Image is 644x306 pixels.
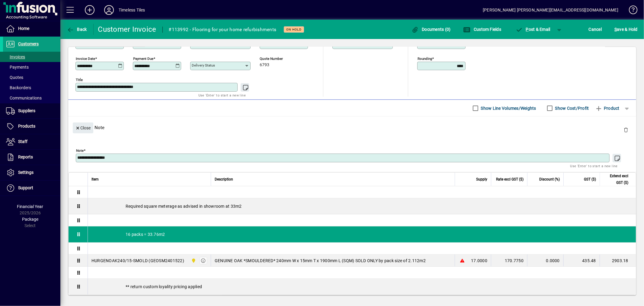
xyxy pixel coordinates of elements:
[471,258,487,264] span: 17.0000
[286,28,302,31] span: On hold
[613,24,639,35] button: Save & Hold
[91,258,184,264] div: HURGENOAK240/15-SMOLD (GEOSM2401522)
[65,24,88,35] button: Back
[587,24,604,35] button: Cancel
[3,52,60,62] a: Invoices
[512,24,553,35] button: Post & Email
[18,124,35,129] span: Products
[3,93,60,103] a: Communications
[3,62,60,72] a: Payments
[133,57,153,61] mat-label: Payment due
[496,176,524,183] span: Rate excl GST ($)
[3,119,60,134] a: Products
[3,134,60,149] a: Staff
[480,105,536,111] label: Show Line Volumes/Weights
[88,226,636,242] div: 16 packs = 33.76m2
[6,75,23,80] span: Quotes
[260,57,296,61] span: Quote number
[3,83,60,93] a: Backorders
[215,176,233,183] span: Description
[3,165,60,180] a: Settings
[76,57,95,61] mat-label: Invoice date
[169,25,277,34] div: #113992 - Flooring for your home refurbishments
[619,127,633,132] app-page-header-button: Delete
[624,1,636,21] a: Knowledge Base
[614,27,617,32] span: S
[76,148,84,153] mat-label: Note
[589,24,602,34] span: Cancel
[18,26,29,31] span: Home
[17,204,43,209] span: Financial Year
[6,96,42,100] span: Communications
[600,255,636,267] td: 2903.18
[22,217,38,222] span: Package
[584,176,596,183] span: GST ($)
[3,103,60,119] a: Suppliers
[6,85,31,90] span: Backorders
[18,41,39,46] span: Customers
[18,108,35,113] span: Suppliers
[18,170,34,175] span: Settings
[67,27,87,32] span: Back
[6,54,25,59] span: Invoices
[192,63,215,67] mat-label: Delivery status
[3,72,60,83] a: Quotes
[604,173,628,186] span: Extend excl GST ($)
[526,27,529,32] span: P
[410,24,452,35] button: Documents (0)
[619,122,633,137] button: Delete
[88,279,636,295] div: ** return custom loyality pricing applied
[99,5,119,15] button: Profile
[68,116,636,138] div: Note
[73,122,93,133] button: Close
[198,92,246,99] mat-hint: Use 'Enter' to start a new line
[595,103,620,113] span: Product
[215,258,426,264] span: GENUINE OAK *SMOULDERED* 240mm W x 15mm T x 1900mm L (SQM) SOLD ONLY by pack size of 2.112m2
[539,176,560,183] span: Discount (%)
[3,21,60,36] a: Home
[3,181,60,196] a: Support
[98,24,156,34] div: Customer Invoice
[462,24,503,35] button: Custom Fields
[476,176,487,183] span: Supply
[71,125,95,130] app-page-header-button: Close
[260,63,269,67] span: 6793
[6,65,29,70] span: Payments
[18,155,33,159] span: Reports
[527,255,563,267] td: 0.0000
[119,5,145,15] div: Timeless Tiles
[463,27,501,32] span: Custom Fields
[483,5,618,15] div: [PERSON_NAME] [PERSON_NAME][EMAIL_ADDRESS][DOMAIN_NAME]
[614,24,638,34] span: ave & Hold
[18,139,27,144] span: Staff
[75,123,91,133] span: Close
[60,24,94,35] app-page-header-button: Back
[76,78,83,82] mat-label: Title
[80,5,99,15] button: Add
[412,27,451,32] span: Documents (0)
[88,198,636,214] div: Required square meterage as advised in showroom at 33m2
[592,103,623,114] button: Product
[495,258,524,264] div: 170.7750
[418,57,432,61] mat-label: Rounding
[3,150,60,165] a: Reports
[91,176,99,183] span: Item
[190,257,197,264] span: Dunedin
[563,255,600,267] td: 435.48
[554,105,589,111] label: Show Cost/Profit
[570,162,618,169] mat-hint: Use 'Enter' to start a new line
[515,27,550,32] span: ost & Email
[18,185,33,190] span: Support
